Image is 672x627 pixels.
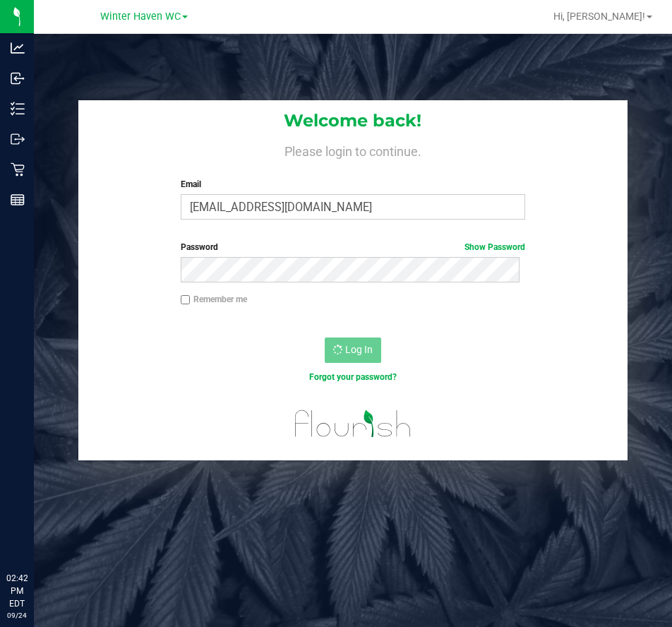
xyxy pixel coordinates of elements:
[78,112,628,130] h1: Welcome back!
[11,41,25,55] inline-svg: Analytics
[181,178,526,191] label: Email
[284,398,422,449] img: flourish_logo.svg
[11,193,25,207] inline-svg: Reports
[553,11,645,22] span: Hi, [PERSON_NAME]!
[11,162,25,177] inline-svg: Retail
[309,372,397,382] a: Forgot your password?
[181,242,218,252] span: Password
[11,71,25,85] inline-svg: Inbound
[6,572,28,610] p: 02:42 PM EDT
[100,11,181,23] span: Winter Haven WC
[181,295,191,305] input: Remember me
[6,610,28,621] p: 09/24
[325,338,381,363] button: Log In
[78,141,628,158] h4: Please login to continue.
[11,132,25,146] inline-svg: Outbound
[464,242,525,252] a: Show Password
[345,344,373,355] span: Log In
[181,293,247,306] label: Remember me
[11,102,25,116] inline-svg: Inventory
